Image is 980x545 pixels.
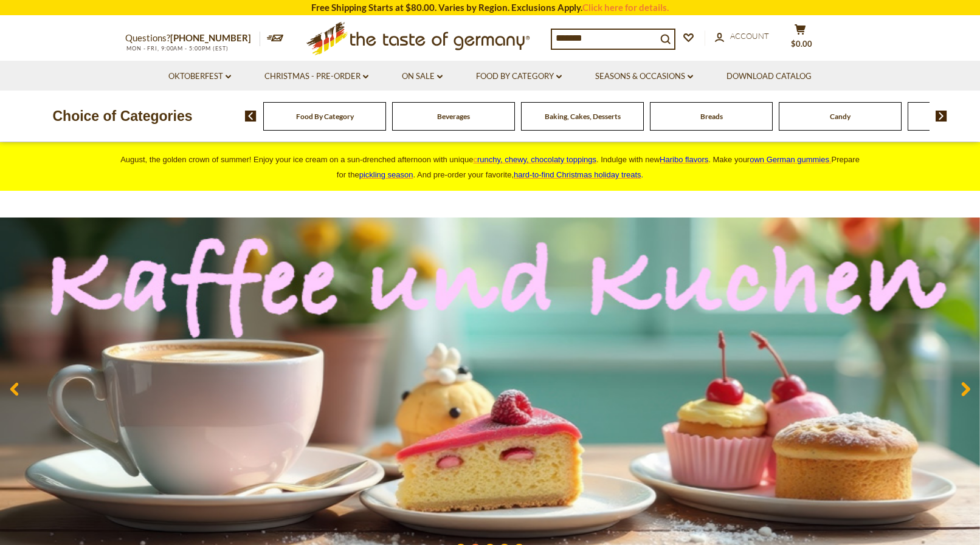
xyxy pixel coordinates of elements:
a: Christmas - PRE-ORDER [264,70,368,83]
a: Seasons & Occasions [595,70,693,83]
span: $0.00 [791,39,812,49]
a: Candy [830,112,851,121]
a: hard-to-find Christmas holiday treats [514,170,641,179]
a: Food By Category [476,70,562,83]
a: Beverages [437,112,470,121]
span: runchy, chewy, chocolaty toppings [477,155,596,164]
a: Food By Category [296,112,354,121]
a: Haribo flavors [660,155,708,164]
span: MON - FRI, 9:00AM - 5:00PM (EST) [125,45,229,52]
span: Account [730,31,769,41]
a: Breads [700,112,723,121]
a: [PHONE_NUMBER] [170,32,251,43]
a: crunchy, chewy, chocolaty toppings [473,155,596,164]
p: Questions? [125,30,260,46]
span: own German gummies [750,155,829,164]
a: Account [715,30,769,43]
a: Click here for details. [582,2,669,13]
button: $0.00 [782,24,818,54]
a: own German gummies. [750,155,831,164]
a: Download Catalog [726,70,812,83]
img: previous arrow [245,111,257,122]
img: next arrow [936,111,947,122]
a: On Sale [402,70,443,83]
span: . [514,170,643,179]
a: Oktoberfest [168,70,231,83]
span: August, the golden crown of summer! Enjoy your ice cream on a sun-drenched afternoon with unique ... [120,155,860,179]
a: pickling season [359,170,413,179]
a: Baking, Cakes, Desserts [545,112,621,121]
